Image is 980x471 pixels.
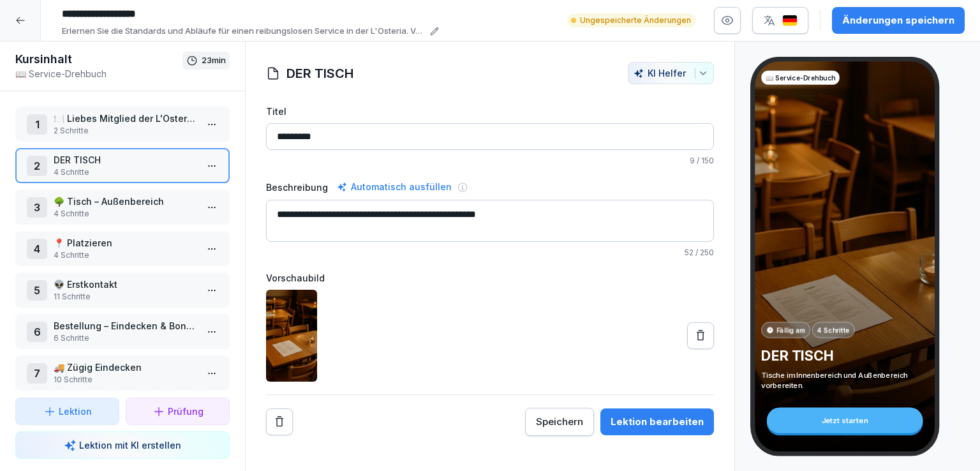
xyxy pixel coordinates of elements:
p: 🌳 Tisch – Außenbereich [54,195,197,208]
div: KI Helfer [634,68,708,78]
span: 52 [685,248,694,257]
p: Tische im Innenbereich und Außenbereich vorbereiten. [761,370,928,391]
p: Lektion [59,405,92,418]
div: Speichern [536,415,583,429]
button: Lektion [15,398,119,425]
div: Lektion bearbeiten [611,415,704,429]
button: Lektion bearbeiten [600,408,714,435]
p: 📍 Platzieren [54,236,197,250]
button: Prüfung [126,398,230,425]
button: Änderungen speichern [832,7,965,34]
p: Fällig am [776,325,805,334]
img: de.svg [782,15,798,27]
label: Vorschaubild [266,271,714,285]
p: Prüfung [168,405,204,418]
label: Titel [266,105,714,118]
button: KI Helfer [628,62,714,84]
div: 3 [27,197,47,218]
p: 4 Schritte [54,208,197,220]
p: 🚚 Zügig Eindecken [54,361,197,374]
div: 2DER TISCH4 Schritte [15,148,230,183]
div: 2 [27,156,47,176]
div: 7🚚 Zügig Eindecken10 Schritte [15,355,230,391]
div: 1🍽️ Liebes Mitglied der L'Osteria Famiglia2 Schritte [15,107,230,142]
div: 5👽 Erstkontakt11 Schritte [15,273,230,308]
div: 6Bestellung – Eindecken & Bonieren6 Schritte [15,314,230,349]
p: 6 Schritte [54,333,197,344]
div: 3🌳 Tisch – Außenbereich4 Schritte [15,190,230,225]
span: 9 [690,156,695,165]
p: 🍽️ Liebes Mitglied der L'Osteria Famiglia [54,112,197,125]
div: 6 [27,322,47,342]
div: Jetzt starten [767,408,923,433]
p: / 150 [266,155,714,167]
img: n21kp4wf269lqp5wa7ajp3y8.png [266,290,317,382]
p: 📖 Service-Drehbuch [766,73,836,82]
p: 4 Schritte [817,325,850,334]
button: Speichern [525,408,594,436]
p: Bestellung – Eindecken & Bonieren [54,319,197,333]
div: 4 [27,239,47,259]
p: 2 Schritte [54,125,197,137]
p: 4 Schritte [54,250,197,261]
h1: DER TISCH [286,64,353,83]
p: 4 Schritte [54,167,197,178]
div: 1 [27,114,47,135]
p: 11 Schritte [54,291,197,303]
p: Ungespeicherte Änderungen [580,15,691,26]
p: DER TISCH [54,153,197,167]
div: Automatisch ausfüllen [334,179,454,195]
p: / 250 [266,247,714,258]
button: Remove [266,408,293,435]
div: 4📍 Platzieren4 Schritte [15,231,230,266]
h1: Kursinhalt [15,52,182,67]
div: 5 [27,280,47,301]
div: Änderungen speichern [842,13,954,27]
p: Lektion mit KI erstellen [79,438,181,452]
button: Lektion mit KI erstellen [15,431,230,459]
p: 📖 Service-Drehbuch [15,67,182,80]
div: 7 [27,363,47,384]
p: Erlernen Sie die Standards und Abläufe für einen reibungslosen Service in der L'Osteria. Von der ... [62,25,426,38]
p: 23 min [202,54,226,67]
p: 10 Schritte [54,374,197,385]
p: DER TISCH [761,347,928,364]
p: 👽 Erstkontakt [54,278,197,291]
label: Beschreibung [266,181,328,194]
